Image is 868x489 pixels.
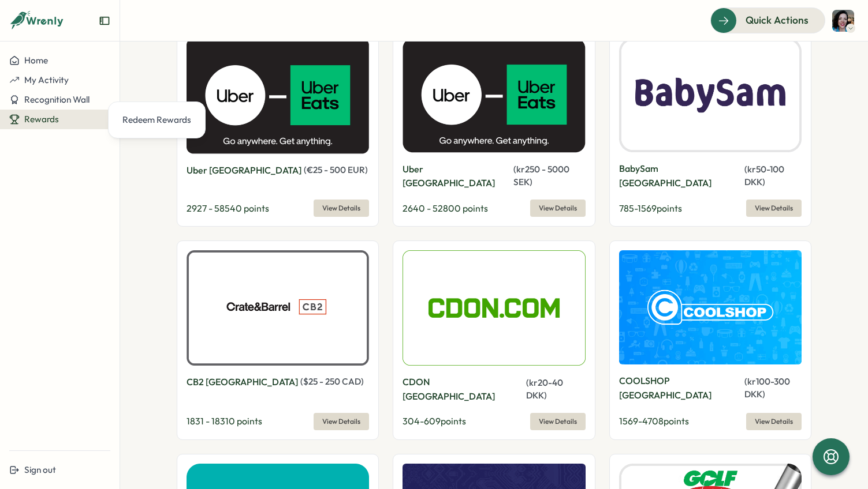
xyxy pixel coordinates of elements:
button: Expand sidebar [99,15,110,27]
span: 2927 - 58540 points [187,202,269,214]
span: My Activity [24,74,69,85]
button: Quick Actions [710,7,825,33]
span: View Details [755,200,793,216]
span: ( kr 250 - 5000 SEK ) [513,164,569,187]
span: ( € 25 - 500 EUR ) [304,164,368,175]
span: ( $ 25 - 250 CAD ) [300,376,364,387]
button: View Details [746,200,802,217]
button: View Details [746,413,802,430]
button: View Details [314,413,369,430]
p: CB2 [GEOGRAPHIC_DATA] [187,375,298,389]
img: Uber France [187,38,370,154]
span: View Details [322,413,360,430]
p: Uber [GEOGRAPHIC_DATA] [403,162,511,191]
img: CB2 Canada [187,250,370,365]
span: Rewards [24,114,59,125]
button: View Details [314,200,369,217]
span: 1569 - 4708 points [619,415,689,427]
span: ( kr 20 - 40 DKK ) [526,377,563,401]
div: Redeem Rewards [122,114,191,126]
img: Britt Hambleton [832,10,854,32]
span: 785 - 1569 points [619,202,682,214]
span: View Details [322,200,360,216]
span: Home [24,55,48,66]
span: Sign out [24,464,56,475]
p: COOLSHOP [GEOGRAPHIC_DATA] [619,374,742,403]
span: View Details [539,200,577,216]
span: ( kr 50 - 100 DKK ) [744,164,784,187]
span: ( kr 100 - 300 DKK ) [744,376,790,400]
p: CDON [GEOGRAPHIC_DATA] [403,375,524,404]
span: 2640 - 52800 points [403,202,488,214]
span: View Details [755,413,793,430]
img: COOLSHOP Denmark [619,250,802,364]
p: Uber [GEOGRAPHIC_DATA] [187,163,301,178]
img: Uber Sweden [403,38,586,152]
span: 304 - 609 points [403,415,466,427]
span: View Details [539,413,577,430]
button: View Details [530,413,586,430]
span: Recognition Wall [24,94,90,105]
a: Redeem Rewards [118,109,196,131]
button: View Details [530,200,586,217]
p: BabySam [GEOGRAPHIC_DATA] [619,161,742,190]
span: Quick Actions [746,13,809,28]
img: BabySam Denmark [619,38,802,152]
img: CDON Denmark [403,250,586,366]
span: 1831 - 18310 points [187,415,262,427]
